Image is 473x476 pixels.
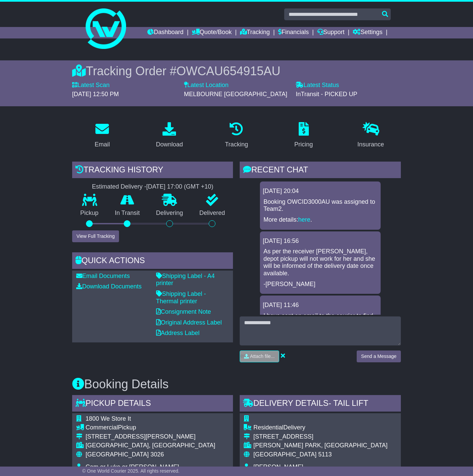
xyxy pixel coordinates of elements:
[353,27,382,38] a: Settings
[317,27,345,38] a: Support
[191,209,233,217] p: Delivered
[263,198,377,213] p: Booking OWCID3000AU was assigned to Team2.
[76,283,142,290] a: Download Documents
[86,442,215,449] div: [GEOGRAPHIC_DATA], [GEOGRAPHIC_DATA]
[72,395,233,413] div: Pickup Details
[147,27,183,38] a: Dashboard
[192,27,232,38] a: Quote/Book
[253,424,283,431] span: Residential
[86,433,215,441] div: [STREET_ADDRESS][PERSON_NAME]
[253,433,393,441] div: [STREET_ADDRESS]
[240,395,401,413] div: Delivery Details
[86,424,215,431] div: Pickup
[263,302,378,309] div: [DATE] 11:46
[184,91,287,97] span: MELBOURNE [GEOGRAPHIC_DATA]
[82,468,180,474] span: © One World Courier 2025. All rights reserved.
[86,451,149,458] span: [GEOGRAPHIC_DATA]
[72,82,110,89] label: Latest Scan
[90,120,114,151] a: Email
[263,237,378,245] div: [DATE] 16:56
[72,162,233,180] div: Tracking history
[263,281,377,288] p: -[PERSON_NAME]
[240,27,270,38] a: Tracking
[357,140,384,149] div: Insurance
[225,140,248,149] div: Tracking
[156,140,183,149] div: Download
[298,216,311,223] a: here
[253,451,316,458] span: [GEOGRAPHIC_DATA]
[72,230,119,242] button: View Full Tracking
[156,330,200,336] a: Address Label
[353,120,388,151] a: Insurance
[296,91,357,97] span: InTransit - PICKED UP
[294,140,313,149] div: Pricing
[86,424,118,431] span: Commercial
[296,82,339,89] label: Latest Status
[263,312,377,327] p: I have sent an email to the courier to find out the delivery date.
[150,451,164,458] span: 3026
[72,91,119,97] span: [DATE] 12:50 PM
[72,183,233,191] div: Estimated Delivery -
[86,464,179,470] span: Cam or Luke or [PERSON_NAME]
[290,120,317,151] a: Pricing
[156,319,222,326] a: Original Address Label
[72,377,401,391] h3: Booking Details
[72,64,401,78] div: Tracking Order #
[184,82,229,89] label: Latest Location
[318,451,332,458] span: 5113
[177,64,280,78] span: OWCAU654915AU
[263,248,377,277] p: As per the receiver [PERSON_NAME], depot pickup will not work for her and she will be informed of...
[95,140,110,149] div: Email
[76,273,130,279] a: Email Documents
[357,351,401,362] button: Send a Message
[328,398,368,408] span: - Tail Lift
[253,464,303,470] span: [PERSON_NAME]
[72,209,107,217] p: Pickup
[253,424,393,431] div: Delivery
[278,27,309,38] a: Financials
[156,290,206,305] a: Shipping Label - Thermal printer
[156,273,215,287] a: Shipping Label - A4 printer
[107,209,148,217] p: In Transit
[240,162,401,180] div: RECENT CHAT
[72,252,233,271] div: Quick Actions
[263,216,377,224] p: More details: .
[220,120,252,151] a: Tracking
[253,442,393,449] div: [PERSON_NAME] PARK, [GEOGRAPHIC_DATA]
[146,183,213,191] div: [DATE] 17:00 (GMT +10)
[86,415,131,422] span: 1800 We Store It
[148,209,191,217] p: Delivering
[263,188,378,195] div: [DATE] 20:04
[156,308,211,315] a: Consignment Note
[151,120,187,151] a: Download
